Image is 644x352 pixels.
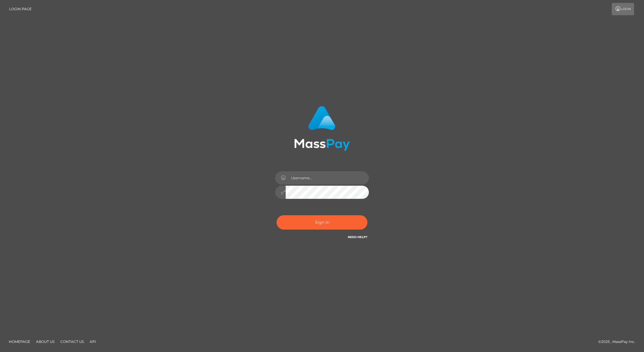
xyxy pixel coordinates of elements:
img: MassPay Login [294,106,350,151]
a: API [87,337,98,346]
div: © 2025 , MassPay Inc. [598,339,640,345]
a: Need Help? [348,235,367,239]
a: Contact Us [58,337,86,346]
a: About Us [34,337,57,346]
button: Sign in [277,215,367,230]
a: Login Page [9,3,32,15]
input: Username... [286,171,369,184]
a: Homepage [6,337,33,346]
a: Login [612,3,634,15]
